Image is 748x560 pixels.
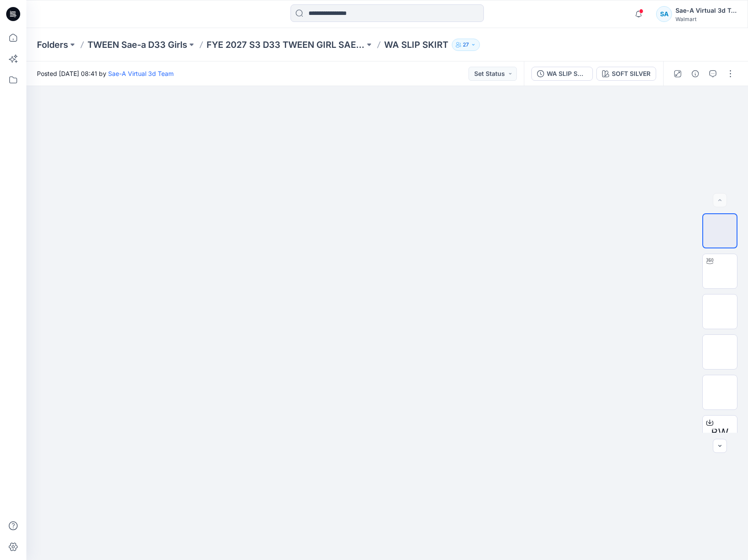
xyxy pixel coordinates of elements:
[384,39,448,51] p: WA SLIP SKIRT
[612,69,650,79] div: SOFT SILVER
[37,39,68,51] a: Folders
[37,69,174,78] span: Posted [DATE] 08:41 by
[452,39,480,51] button: 27
[675,5,737,16] div: Sae-A Virtual 3d Team
[207,39,365,51] a: FYE 2027 S3 D33 TWEEN GIRL SAE-A
[87,39,187,51] a: TWEEN Sae-a D33 Girls
[108,70,174,77] a: Sae-A Virtual 3d Team
[463,40,469,50] p: 27
[531,67,593,81] button: WA SLIP SKIRT_SOFT SILVER
[675,16,737,22] div: Walmart
[656,6,672,22] div: SA
[596,67,656,81] button: SOFT SILVER
[711,425,729,441] span: BW
[547,69,587,79] div: WA SLIP SKIRT_SOFT SILVER
[688,67,702,81] button: Details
